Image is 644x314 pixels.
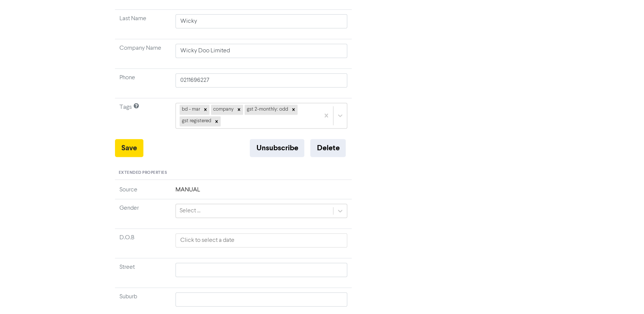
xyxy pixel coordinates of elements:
td: Last Name [115,10,171,39]
button: Unsubscribe [250,139,304,157]
div: Select ... [180,206,200,215]
div: Extended Properties [115,166,352,180]
td: Source [115,185,171,199]
div: gst 2-monthly: odd [245,105,289,114]
td: Street [115,258,171,288]
div: gst registered [180,116,212,126]
td: Tags [115,98,171,139]
td: D.O.B [115,229,171,258]
td: Company Name [115,39,171,69]
iframe: Chat Widget [550,233,644,314]
div: bd - mar [180,105,201,114]
div: company [211,105,235,114]
button: Save [115,139,143,157]
button: Delete [310,139,346,157]
td: Phone [115,69,171,98]
td: Gender [115,199,171,229]
td: MANUAL [171,185,352,199]
input: Click to select a date [175,233,348,247]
